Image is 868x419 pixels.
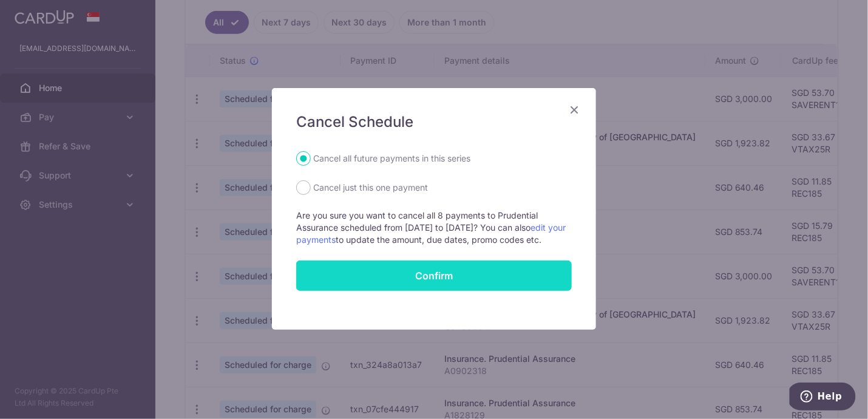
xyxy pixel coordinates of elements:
label: Cancel just this one payment [313,180,428,195]
button: Close [567,103,581,117]
button: Confirm [296,261,572,291]
p: Are you sure you want to cancel all 8 payments to Prudential Assurance scheduled from [DATE] to [... [296,209,572,246]
iframe: Opens a widget where you can find more information [790,383,856,413]
label: Cancel all future payments in this series [313,151,470,166]
h5: Cancel Schedule [296,112,572,132]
